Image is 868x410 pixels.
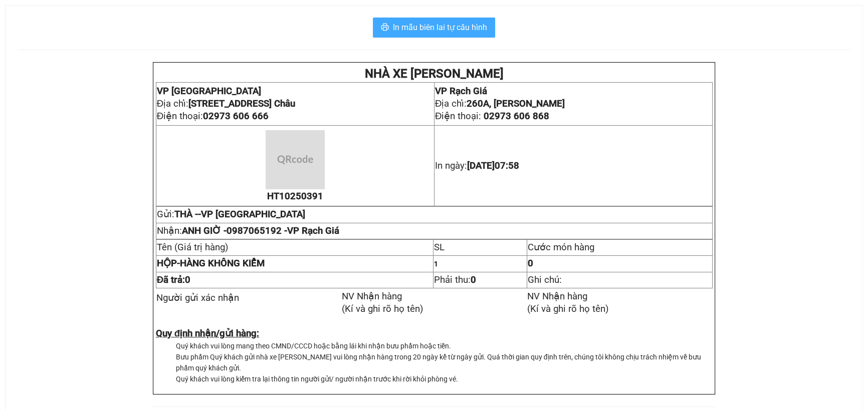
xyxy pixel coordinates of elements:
[176,373,713,384] li: Quý khách vui lòng kiểm tra lại thông tin người gửi/ người nhận trước khi rời khỏi phòng vé.
[342,291,402,302] span: NV Nhận hàng
[182,225,339,236] span: ANH GIỜ -
[227,225,339,236] span: 0987065192 -
[287,225,339,236] span: VP Rạch Giá
[156,328,259,339] strong: Quy định nhận/gửi hàng:
[434,260,438,268] span: 1
[435,160,519,171] span: In ngày:
[467,98,565,109] strong: 260A, [PERSON_NAME]
[203,111,269,122] span: 02973 606 666
[157,209,305,220] span: Gửi:
[157,242,229,253] span: Tên (Giá trị hàng)
[157,274,190,285] span: Đã trả:
[528,258,533,269] span: 0
[157,258,177,269] span: HỘP
[435,111,549,122] span: Điện thoại:
[393,21,487,34] span: In mẫu biên lai tự cấu hình
[528,274,562,285] span: Ghi chú:
[435,98,565,109] span: Địa chỉ:
[157,258,180,269] span: -
[157,258,265,269] strong: HÀNG KHÔNG KIỂM
[174,209,305,220] span: THÀ -
[342,303,423,314] span: (Kí và ghi rõ họ tên)
[185,274,190,285] span: 0
[198,209,305,220] span: -
[434,274,476,285] span: Phải thu:
[528,242,594,253] span: Cước món hàng
[176,340,713,351] li: Quý khách vui lòng mang theo CMND/CCCD hoặc bằng lái khi nhận bưu phẩm hoặc tiền.
[435,86,487,97] span: VP Rạch Giá
[266,130,325,189] img: qr-code
[381,23,389,33] span: printer
[484,111,549,122] span: 02973 606 868
[364,67,503,81] strong: NHÀ XE [PERSON_NAME]
[157,111,269,122] span: Điện thoại:
[471,274,476,285] strong: 0
[373,18,495,38] button: printerIn mẫu biên lai tự cấu hình
[267,191,323,202] span: HT10250391
[467,160,519,171] span: [DATE]
[157,98,295,109] span: Địa chỉ:
[527,303,609,314] span: (Kí và ghi rõ họ tên)
[157,86,261,97] span: VP [GEOGRAPHIC_DATA]
[434,242,445,253] span: SL
[188,98,295,109] strong: [STREET_ADDRESS] Châu
[527,291,587,302] span: NV Nhận hàng
[157,225,339,236] span: Nhận:
[495,160,519,171] span: 07:58
[156,292,239,303] span: Người gửi xác nhận
[201,209,305,220] span: VP [GEOGRAPHIC_DATA]
[176,351,713,373] li: Bưu phẩm Quý khách gửi nhà xe [PERSON_NAME] vui lòng nhận hàng trong 20 ngày kể từ ngày gửi. Quá ...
